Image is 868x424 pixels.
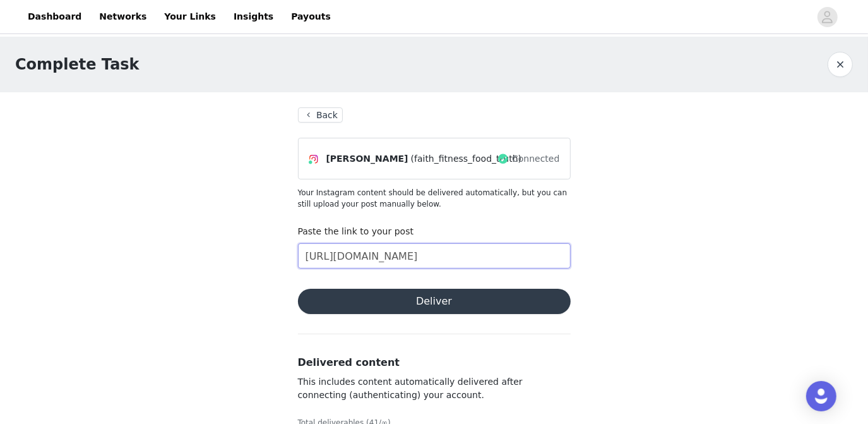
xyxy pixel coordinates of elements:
h3: Delivered content [298,355,571,370]
div: Open Intercom Messenger [806,381,836,411]
input: Paste the link to your content here [298,243,571,269]
a: Your Links [157,3,223,31]
button: Deliver [298,289,571,314]
span: (faith_fitness_food_truth) [411,152,522,166]
label: Paste the link to your post [298,226,414,236]
img: Instagram Icon [309,154,319,164]
a: Insights [226,3,281,31]
p: Your Instagram content should be delivered automatically, but you can still upload your post manu... [298,187,571,210]
span: This includes content automatically delivered after connecting (authenticating) your account. [298,377,523,400]
button: Back [298,107,343,123]
a: Dashboard [20,3,89,31]
span: [PERSON_NAME] [326,152,408,166]
span: Connected [512,152,559,166]
h1: Complete Task [15,53,140,76]
a: Networks [92,3,154,31]
div: avatar [821,7,833,27]
a: Payouts [283,3,338,31]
